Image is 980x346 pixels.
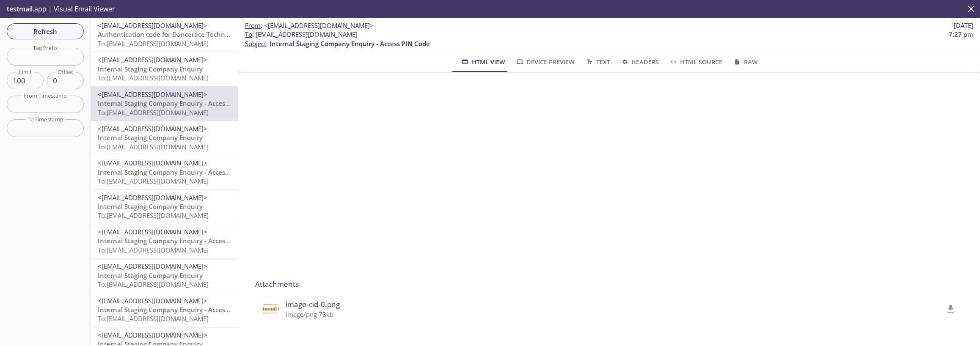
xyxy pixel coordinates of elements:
[98,246,209,254] span: To: [EMAIL_ADDRESS][DOMAIN_NAME]
[14,26,77,37] span: Refresh
[270,39,430,48] span: Internal Staging Company Enquiry - Access PIN Code
[940,304,956,313] a: delete
[940,299,961,320] button: delete
[91,293,238,327] div: <[EMAIL_ADDRESS][DOMAIN_NAME]>Internal Staging Company Enquiry - Access PIN CodeTo:[EMAIL_ADDRESS...
[98,211,209,220] span: To: [EMAIL_ADDRESS][DOMAIN_NAME]
[98,168,258,176] span: Internal Staging Company Enquiry - Access PIN Code
[98,108,209,117] span: To: [EMAIL_ADDRESS][DOMAIN_NAME]
[98,297,207,305] span: <[EMAIL_ADDRESS][DOMAIN_NAME]>
[98,99,258,107] span: Internal Staging Company Enquiry - Access PIN Code
[245,21,374,30] span: :
[98,271,203,280] span: Internal Staging Company Enquiry
[98,90,207,99] span: <[EMAIL_ADDRESS][DOMAIN_NAME]>
[91,224,238,258] div: <[EMAIL_ADDRESS][DOMAIN_NAME]>Internal Staging Company Enquiry - Access PIN CodeTo:[EMAIL_ADDRESS...
[245,30,358,39] span: : [EMAIL_ADDRESS][DOMAIN_NAME]
[91,121,238,155] div: <[EMAIL_ADDRESS][DOMAIN_NAME]>Internal Staging Company EnquiryTo:[EMAIL_ADDRESS][DOMAIN_NAME]
[949,30,973,39] span: 7:27 pm
[286,310,943,319] p: image/png 73kb
[98,65,203,73] span: Internal Staging Company Enquiry
[255,279,963,290] p: Attachments
[620,57,659,67] span: Headers
[98,262,207,270] span: <[EMAIL_ADDRESS][DOMAIN_NAME]>
[732,57,757,67] span: Raw
[98,159,207,167] span: <[EMAIL_ADDRESS][DOMAIN_NAME]>
[98,30,259,38] span: Authentication code for Dancerace Technical Tenant
[245,30,973,48] p: :
[91,155,238,189] div: <[EMAIL_ADDRESS][DOMAIN_NAME]>Internal Staging Company Enquiry - Access PIN CodeTo:[EMAIL_ADDRESS...
[98,177,209,185] span: To: [EMAIL_ADDRESS][DOMAIN_NAME]
[264,21,374,30] span: <[EMAIL_ADDRESS][DOMAIN_NAME]>
[98,202,203,211] span: Internal Staging Company Enquiry
[98,228,207,236] span: <[EMAIL_ADDRESS][DOMAIN_NAME]>
[262,301,279,318] img: image-cid-0.png
[98,74,209,82] span: To: [EMAIL_ADDRESS][DOMAIN_NAME]
[7,23,84,39] button: Refresh
[91,258,238,292] div: <[EMAIL_ADDRESS][DOMAIN_NAME]>Internal Staging Company EnquiryTo:[EMAIL_ADDRESS][DOMAIN_NAME]
[460,57,505,67] span: HTML View
[954,21,973,30] span: [DATE]
[286,299,943,310] span: image-cid-0.png
[98,236,258,245] span: Internal Staging Company Enquiry - Access PIN Code
[98,143,209,151] span: To: [EMAIL_ADDRESS][DOMAIN_NAME]
[91,52,238,86] div: <[EMAIL_ADDRESS][DOMAIN_NAME]>Internal Staging Company EnquiryTo:[EMAIL_ADDRESS][DOMAIN_NAME]
[98,124,207,133] span: <[EMAIL_ADDRESS][DOMAIN_NAME]>
[669,57,722,67] span: HTML Source
[91,18,238,52] div: <[EMAIL_ADDRESS][DOMAIN_NAME]>Authentication code for Dancerace Technical TenantTo:[EMAIL_ADDRESS...
[98,39,209,48] span: To: [EMAIL_ADDRESS][DOMAIN_NAME]
[98,55,207,64] span: <[EMAIL_ADDRESS][DOMAIN_NAME]>
[245,30,252,38] span: To
[245,21,261,30] span: From
[98,305,258,314] span: Internal Staging Company Enquiry - Access PIN Code
[245,39,266,48] span: Subject
[98,21,207,30] span: <[EMAIL_ADDRESS][DOMAIN_NAME]>
[98,280,209,288] span: To: [EMAIL_ADDRESS][DOMAIN_NAME]
[585,57,610,67] span: Text
[91,87,238,121] div: <[EMAIL_ADDRESS][DOMAIN_NAME]>Internal Staging Company Enquiry - Access PIN CodeTo:[EMAIL_ADDRESS...
[7,4,33,14] span: testmail
[98,193,207,202] span: <[EMAIL_ADDRESS][DOMAIN_NAME]>
[515,57,575,67] span: Device Preview
[98,133,203,142] span: Internal Staging Company Enquiry
[98,314,209,323] span: To: [EMAIL_ADDRESS][DOMAIN_NAME]
[91,190,238,224] div: <[EMAIL_ADDRESS][DOMAIN_NAME]>Internal Staging Company EnquiryTo:[EMAIL_ADDRESS][DOMAIN_NAME]
[98,331,207,339] span: <[EMAIL_ADDRESS][DOMAIN_NAME]>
